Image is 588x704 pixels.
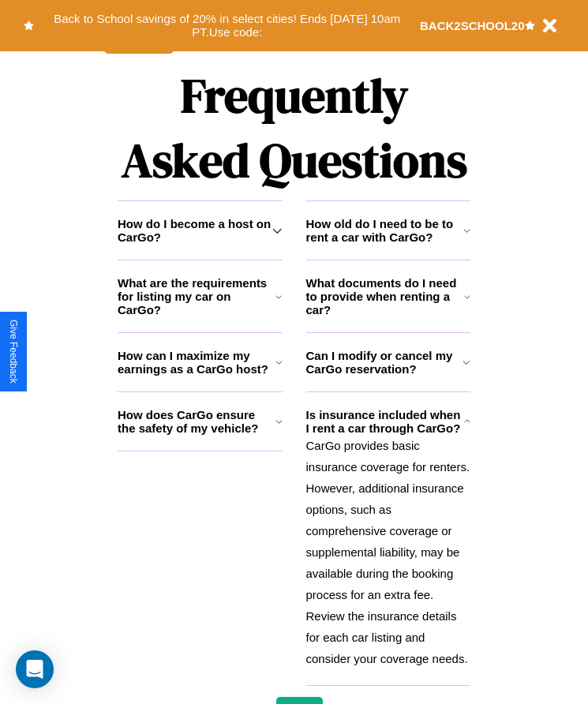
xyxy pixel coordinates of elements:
h3: How does CarGo ensure the safety of my vehicle? [118,408,275,435]
div: Give Feedback [8,320,19,384]
div: Open Intercom Messenger [16,650,54,688]
button: Back to School savings of 20% in select cities! Ends [DATE] 10am PT.Use code: [34,8,420,43]
h3: How old do I need to be to rent a car with CarGo? [306,217,463,244]
h3: What are the requirements for listing my car on CarGo? [118,276,275,316]
h3: What documents do I need to provide when renting a car? [306,276,465,316]
b: BACK2SCHOOL20 [420,19,525,32]
h3: Can I modify or cancel my CarGo reservation? [306,349,463,376]
h3: How can I maximize my earnings as a CarGo host? [118,349,275,376]
p: CarGo provides basic insurance coverage for renters. However, additional insurance options, such ... [306,435,471,669]
h3: How do I become a host on CarGo? [118,217,272,244]
h3: Is insurance included when I rent a car through CarGo? [306,408,464,435]
h1: Frequently Asked Questions [118,55,470,200]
